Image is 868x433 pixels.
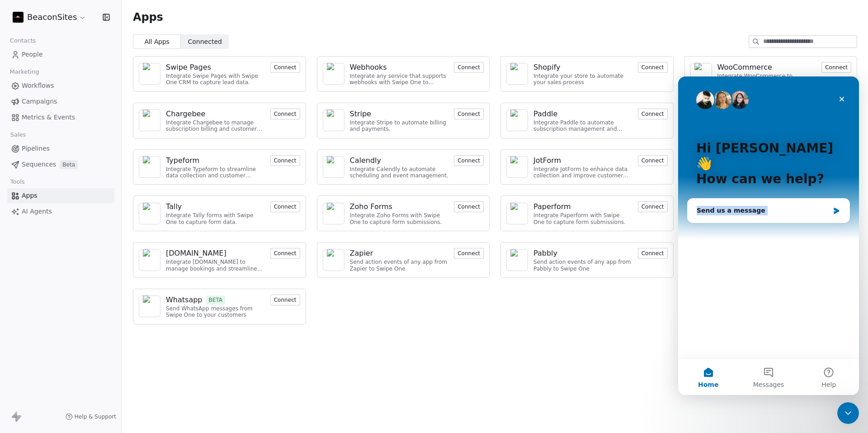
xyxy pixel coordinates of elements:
button: Connect [270,109,300,119]
a: Zoho Forms [350,201,449,212]
a: Help & Support [66,413,116,420]
a: Connect [638,63,668,71]
button: Connect [270,248,300,259]
a: NA [323,203,344,224]
div: Zapier [350,248,373,259]
a: Paperform [533,201,632,212]
div: Typeform [166,155,199,166]
a: NA [690,63,712,85]
a: Connect [638,249,668,257]
img: Beaconsites-Static.jpg [13,12,24,23]
a: Swipe Pages [166,62,265,73]
a: Campaigns [7,94,114,109]
button: BeaconSites [11,10,88,25]
a: NA [506,109,528,131]
div: Send WhatsApp messages from Swipe One to your customers [166,305,265,319]
a: Connect [270,109,300,118]
div: Integrate any service that supports webhooks with Swipe One to capture and automate data workflows. [350,73,449,86]
a: SequencesBeta [7,157,114,172]
button: Connect [270,295,300,305]
a: NA [323,63,344,85]
a: NA [139,203,160,224]
div: Send action events of any app from Zapier to Swipe One [350,259,449,272]
a: Connect [454,63,484,71]
a: Connect [270,202,300,211]
a: Connect [638,202,668,211]
span: BeaconSites [27,11,77,23]
div: Integrate JotForm to enhance data collection and improve customer engagement. [533,166,632,179]
a: NA [506,63,528,85]
a: Connect [454,249,484,257]
span: Metrics & Events [22,113,75,122]
a: NA [139,109,160,131]
div: Stripe [350,109,371,119]
button: Connect [638,109,668,119]
a: Connect [638,156,668,165]
a: NA [506,203,528,224]
a: NA [323,109,344,131]
img: NA [143,109,156,131]
img: NA [510,63,524,85]
div: Integrate Stripe to automate billing and payments. [350,119,449,133]
div: Swipe Pages [166,62,211,73]
span: Tools [6,175,28,189]
button: Connect [638,155,668,166]
img: NA [327,156,340,178]
img: NA [510,156,524,178]
a: Pipelines [7,141,114,156]
a: [DOMAIN_NAME] [166,248,265,259]
span: People [22,50,43,59]
a: WooCommerce [717,62,816,73]
div: Paddle [533,109,557,119]
iframe: Intercom live chat [678,76,859,395]
a: AI Agents [7,204,114,219]
span: Workflows [22,81,54,90]
div: Webhooks [350,62,387,73]
a: Calendly [350,155,449,166]
div: Integrate WooCommerce to manage orders and customer data [717,73,816,86]
a: NA [139,156,160,178]
a: Connect [454,202,484,211]
a: NA [323,249,344,271]
a: Connect [454,156,484,165]
a: Chargebee [166,109,265,119]
div: Tally [166,201,182,212]
button: Connect [270,62,300,73]
div: Integrate Tally forms with Swipe One to capture form data. [166,212,265,225]
div: Integrate [DOMAIN_NAME] to manage bookings and streamline scheduling. [166,259,265,272]
a: WhatsappBETA [166,295,265,305]
a: NA [323,156,344,178]
button: Connect [821,62,851,73]
span: Sales [6,128,30,142]
div: Integrate Paperform with Swipe One to capture form submissions. [533,212,632,225]
span: Contacts [6,34,40,48]
div: Integrate Swipe Pages with Swipe One CRM to capture lead data. [166,73,265,86]
a: Connect [270,295,300,304]
span: Sequences [22,160,56,169]
div: Integrate Typeform to streamline data collection and customer engagement. [166,166,265,179]
a: NA [139,249,160,271]
button: Connect [270,155,300,166]
span: Connected [188,37,222,47]
a: Connect [454,109,484,118]
img: NA [143,203,156,224]
button: Connect [638,248,668,259]
img: NA [143,63,156,85]
img: NA [694,63,708,85]
a: Connect [270,63,300,71]
div: Integrate Calendly to automate scheduling and event management. [350,166,449,179]
div: Integrate Paddle to automate subscription management and customer engagement. [533,119,632,133]
span: Marketing [6,65,43,79]
div: Whatsapp [166,295,203,305]
a: Typeform [166,155,265,166]
button: Connect [638,62,668,73]
img: NA [143,156,156,178]
div: Integrate Chargebee to manage subscription billing and customer data. [166,119,265,133]
div: Zoho Forms [350,201,392,212]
